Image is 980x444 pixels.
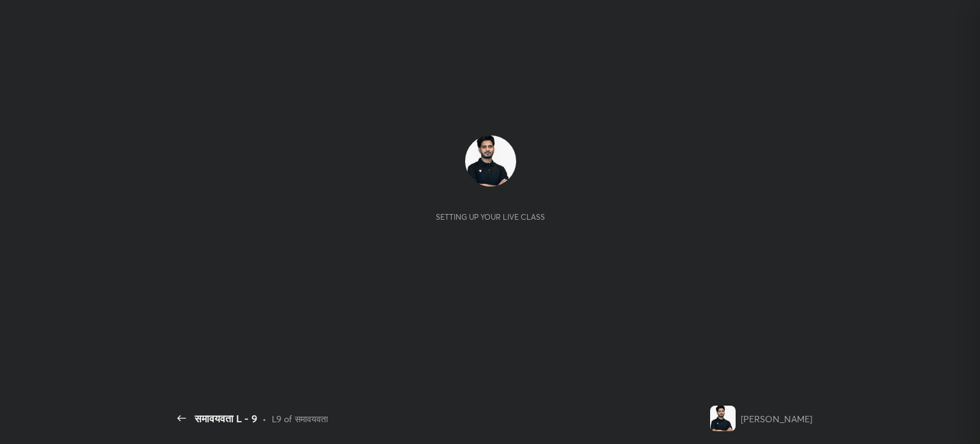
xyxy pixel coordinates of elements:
[465,135,516,187] img: 75be8c77a365489dbb0553809f470823.jpg
[436,212,545,222] div: Setting up your live class
[272,412,328,425] div: L9 of समावयवता
[710,406,736,431] img: 75be8c77a365489dbb0553809f470823.jpg
[741,412,812,425] div: [PERSON_NAME]
[195,411,257,426] div: समावयवता L - 9
[262,412,267,425] div: •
